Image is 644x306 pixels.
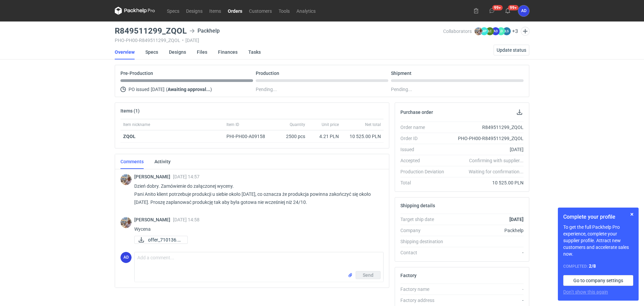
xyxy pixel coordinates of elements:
[134,225,378,233] p: Wycena
[450,135,524,142] div: PHO-PH00-R849511299_ZQOL
[246,7,275,15] a: Customers
[469,158,524,163] em: Confirming with supplier...
[120,154,144,169] a: Comments
[166,87,168,92] span: (
[356,271,381,279] button: Send
[134,217,173,222] span: [PERSON_NAME]
[400,238,450,245] div: Shipping destination
[480,27,488,35] figcaption: MP
[512,28,518,34] button: +3
[182,38,184,43] span: •
[226,133,272,140] div: PHI-PH00-A09158
[450,146,524,153] div: [DATE]
[443,29,472,34] span: Collaborators
[563,224,633,257] p: To get the full Packhelp Pro experience, complete your supplier profile. Attract new customers an...
[322,122,339,127] span: Unit price
[450,286,524,293] div: -
[173,217,200,222] span: [DATE] 14:58
[120,108,140,114] h2: Items (1)
[183,7,206,15] a: Designs
[120,71,153,76] p: Pre-Production
[400,203,435,208] h2: Shipping details
[563,213,633,221] h1: Complete your profile
[134,236,188,244] a: offer_710136.pdf
[293,7,319,15] a: Analytics
[400,286,450,293] div: Factory name
[218,45,238,59] a: Finances
[503,27,511,35] figcaption: ŁS
[391,71,412,76] p: Shipment
[497,48,526,52] span: Update status
[400,110,433,115] h2: Purchase order
[290,122,305,127] span: Quantity
[521,27,530,36] button: Edit collaborators
[400,249,450,256] div: Contact
[492,27,500,35] figcaption: AD
[450,179,524,186] div: 10 525.00 PLN
[148,236,182,244] span: offer_710136.pdf
[502,5,513,16] button: 99+
[400,227,450,234] div: Company
[518,5,529,16] button: AD
[450,227,524,234] div: Packhelp
[400,135,450,142] div: Order ID
[363,273,373,277] span: Send
[134,182,378,206] p: Dzień dobry. Zamówienie do załączonej wyceny. Pani Anito klient potrzebuje produkcji u siebie oko...
[391,85,524,93] div: Pending...
[275,7,293,15] a: Tools
[226,122,239,127] span: Item ID
[120,85,253,93] div: PO issued
[115,27,187,35] h3: R849511299_ZQOL
[120,217,132,228] img: Michał Palasek
[563,275,633,286] a: Go to company settings
[518,5,529,16] div: Anita Dolczewska
[450,249,524,256] div: -
[344,133,381,140] div: 10 525.00 PLN
[168,87,210,92] strong: Awaiting approval...
[120,252,132,263] figcaption: AD
[450,297,524,304] div: -
[400,146,450,153] div: Issued
[509,217,524,222] strong: [DATE]
[145,45,158,59] a: Specs
[515,108,524,116] button: Download PO
[497,27,505,35] figcaption: ŁD
[400,216,450,223] div: Target ship date
[189,27,220,35] div: Packhelp
[589,263,596,269] strong: 2 / 8
[474,27,482,35] img: Michał Palasek
[164,7,183,15] a: Specs
[400,157,450,164] div: Accepted
[169,45,186,59] a: Designs
[123,122,150,127] span: Item nickname
[134,174,173,179] span: [PERSON_NAME]
[450,124,524,131] div: R849511299_ZQOL
[563,289,608,295] button: Don’t show this again
[206,7,224,15] a: Items
[400,297,450,304] div: Factory address
[311,133,339,140] div: 4.21 PLN
[365,122,381,127] span: Net total
[563,263,633,270] div: Completed:
[400,273,417,278] h2: Factory
[120,174,132,185] img: Michał Palasek
[197,45,207,59] a: Files
[154,154,171,169] a: Activity
[256,71,279,76] p: Production
[115,45,135,59] a: Overview
[115,38,443,43] div: PHO-PH00-R849511299_ZQOL [DATE]
[115,7,155,15] svg: Packhelp Pro
[151,85,165,93] span: [DATE]
[173,174,200,179] span: [DATE] 14:57
[486,27,494,35] figcaption: ŁC
[400,179,450,186] div: Total
[400,124,450,131] div: Order name
[469,168,524,175] em: Waiting for confirmation...
[120,252,132,263] div: Anita Dolczewska
[628,210,636,218] button: Skip for now
[274,130,308,143] div: 2500 pcs
[487,5,497,16] button: 99+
